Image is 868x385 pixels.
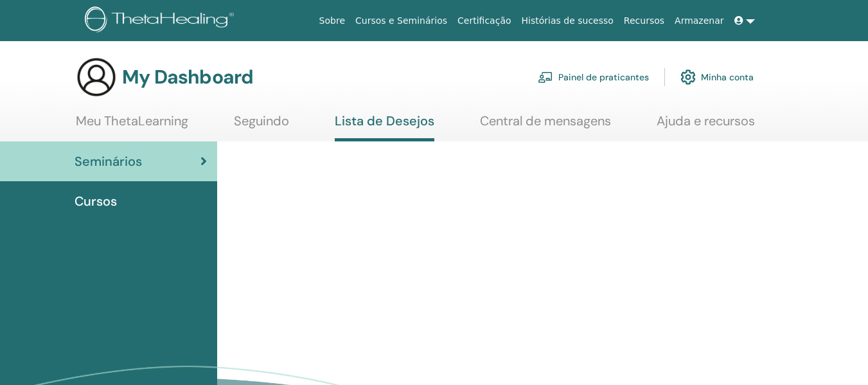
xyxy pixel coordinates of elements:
img: logo.png [85,6,238,35]
img: cog.svg [680,66,696,88]
a: Sobre [314,9,350,33]
a: Meu ThetaLearning [76,113,188,138]
a: Minha conta [680,63,754,91]
h3: My Dashboard [122,66,253,89]
a: Central de mensagens [480,113,611,138]
a: Armazenar [669,9,729,33]
a: Cursos e Seminários [350,9,452,33]
a: Certificação [452,9,516,33]
a: Recursos [619,9,669,33]
img: chalkboard-teacher.svg [538,71,553,83]
a: Lista de Desejos [335,113,434,141]
span: Cursos [75,192,117,211]
a: Seguindo [234,113,289,138]
a: Painel de praticantes [538,63,649,91]
a: Histórias de sucesso [517,9,619,33]
span: Seminários [75,152,142,171]
img: generic-user-icon.jpg [76,57,117,98]
a: Ajuda e recursos [657,113,755,138]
